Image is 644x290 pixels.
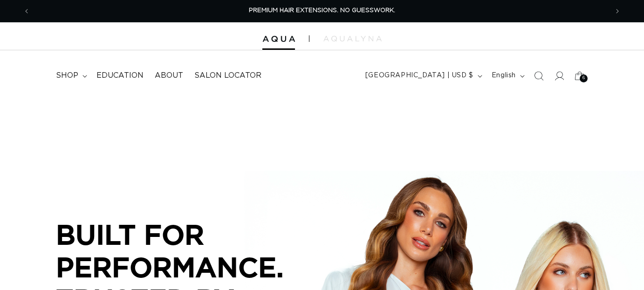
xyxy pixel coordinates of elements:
span: shop [56,71,78,81]
span: [GEOGRAPHIC_DATA] | USD $ [365,71,473,81]
button: Previous announcement [16,2,37,20]
span: 6 [582,74,585,82]
a: Salon Locator [189,65,267,86]
a: Education [91,65,149,86]
img: aqualyna.com [323,36,382,41]
span: PREMIUM HAIR EXTENSIONS. NO GUESSWORK. [249,7,395,13]
button: [GEOGRAPHIC_DATA] | USD $ [360,67,486,85]
button: English [486,67,528,85]
img: Aqua Hair Extensions [262,36,295,42]
summary: shop [50,65,91,86]
span: Education [96,71,144,81]
span: Salon Locator [194,71,261,81]
span: English [492,71,516,81]
a: About [149,65,189,86]
span: About [155,71,183,81]
summary: Search [528,66,549,86]
button: Next announcement [607,2,628,20]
